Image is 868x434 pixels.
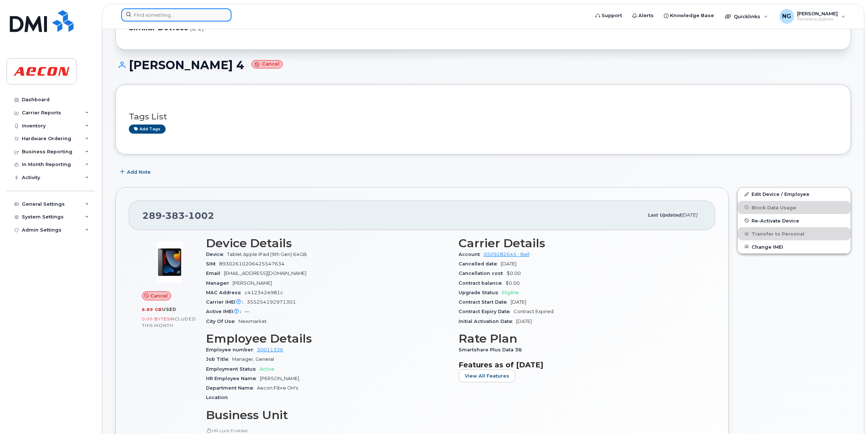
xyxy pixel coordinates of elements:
[257,347,283,352] a: 30011336
[206,309,245,314] span: Active IMEI
[206,271,224,276] span: Email
[121,8,231,21] input: Find something...
[142,316,196,328] span: included this month
[670,12,714,19] span: Knowledge Base
[752,218,799,223] span: Re-Activate Device
[162,210,185,221] span: 383
[516,319,532,324] span: [DATE]
[734,13,760,19] span: Quicklinks
[115,59,851,71] h1: [PERSON_NAME] 4
[782,12,791,21] span: NG
[459,237,702,250] h3: Carrier Details
[260,376,299,381] span: [PERSON_NAME]
[245,290,283,295] span: c412342e981c
[459,290,502,295] span: Upgrade Status
[206,237,450,250] h3: Device Details
[681,212,697,218] span: [DATE]
[459,271,507,276] span: Cancellation cost
[129,112,837,121] h3: Tags List
[148,240,191,284] img: image20231002-3703462-17fd4bd.jpeg
[738,188,851,201] a: Edit Device / Employee
[127,169,151,175] span: Add Note
[602,12,622,19] span: Support
[627,8,659,23] a: Alerts
[150,292,168,299] span: Cancel
[129,125,166,134] a: Add tags
[206,356,232,362] span: Job Title
[738,201,851,214] button: Block Data Usage
[465,372,509,379] span: View All Features
[162,307,177,312] span: used
[738,240,851,253] button: Change IMEI
[245,309,249,314] span: —
[720,9,773,24] div: Quicklinks
[206,261,219,267] span: SIM
[459,252,484,257] span: Account
[647,212,681,218] span: Last updated
[206,280,233,286] span: Manager
[638,12,654,19] span: Alerts
[774,9,851,24] div: Nicole Guida
[257,385,298,391] span: Aecon Fibre OH's
[206,252,227,257] span: Device
[507,271,521,276] span: $0.00
[238,319,267,324] span: Newmarket
[206,290,245,295] span: MAC Address
[459,360,702,369] h3: Features as of [DATE]
[142,307,162,312] span: 6.89 GB
[206,409,450,422] h3: Business Unit
[206,376,260,381] span: HR Employee Name
[185,210,214,221] span: 1002
[459,309,514,314] span: Contract Expiry Date
[459,280,506,286] span: Contract balance
[115,165,157,178] button: Add Note
[506,280,520,286] span: $0.00
[459,332,702,345] h3: Rate Plan
[511,299,526,305] span: [DATE]
[659,8,719,23] a: Knowledge Base
[206,319,238,324] span: City Of Use
[142,316,170,321] span: 0.00 Bytes
[206,299,247,305] span: Carrier IMEI
[514,309,554,314] span: Contract Expired
[259,366,274,372] span: Active
[142,210,214,221] span: 289
[247,299,296,305] span: 355254192971301
[459,319,516,324] span: Initial Activation Date
[206,347,257,352] span: Employee number
[459,347,526,352] span: Smartshare Plus Data 36
[797,11,838,16] span: [PERSON_NAME]
[206,332,450,345] h3: Employee Details
[459,299,511,305] span: Contract Start Date
[738,227,851,240] button: Transfer to Personal
[590,8,627,23] a: Support
[206,366,259,372] span: Employment Status
[502,290,519,295] span: Eligible
[206,395,231,400] span: Location
[459,261,501,267] span: Cancelled date
[233,280,272,286] span: [PERSON_NAME]
[206,427,450,434] p: HR Lock Enabled
[251,60,283,68] small: Cancel
[501,261,516,267] span: [DATE]
[206,385,257,391] span: Department Name
[232,356,274,362] span: Manager, General
[224,271,306,276] span: [EMAIL_ADDRESS][DOMAIN_NAME]
[227,252,307,257] span: Tablet Apple iPad (9th Gen) 64GB
[219,261,285,267] span: 89302610206425547634
[797,16,838,22] span: Wireless Admin
[459,369,515,382] button: View All Features
[484,252,530,257] a: 0509282645 - Bell
[738,214,851,227] button: Re-Activate Device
